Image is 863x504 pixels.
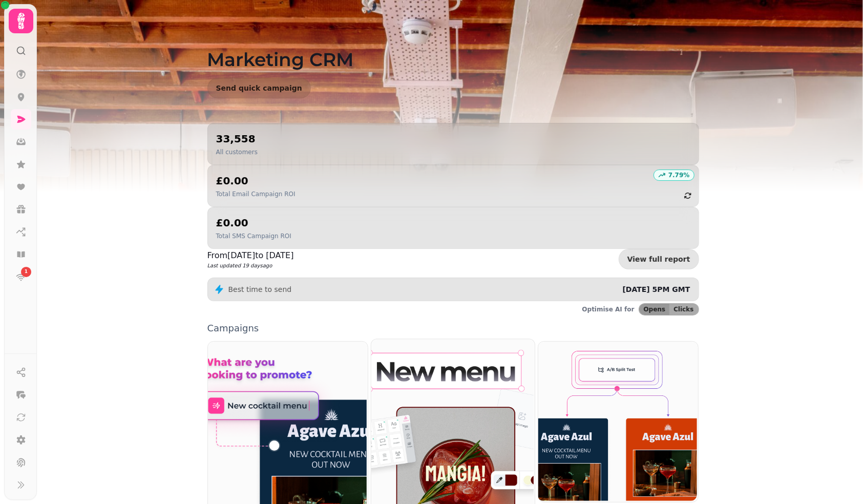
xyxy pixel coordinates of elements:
[216,148,258,156] p: All customers
[644,306,666,312] span: Opens
[669,304,698,315] button: Clicks
[582,305,635,313] p: Optimise AI for
[216,132,258,146] h2: 33,558
[216,190,296,198] p: Total Email Campaign ROI
[11,267,31,287] a: 1
[216,216,291,230] h2: £0.00
[207,324,699,333] p: Campaigns
[619,249,699,269] a: View full report
[623,285,690,293] span: [DATE] 5PM GMT
[673,306,693,312] span: Clicks
[537,341,698,501] img: Workflows (coming soon)
[216,85,302,92] span: Send quick campaign
[207,262,294,269] p: Last updated 19 days ago
[216,174,296,188] h2: £0.00
[207,249,294,262] p: From [DATE] to [DATE]
[228,284,292,295] p: Best time to send
[25,268,28,276] span: 1
[207,78,311,98] button: Send quick campaign
[679,187,697,204] button: refresh
[668,171,690,179] p: 7.79 %
[216,232,291,240] p: Total SMS Campaign ROI
[207,25,699,70] h1: Marketing CRM
[639,304,670,315] button: Opens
